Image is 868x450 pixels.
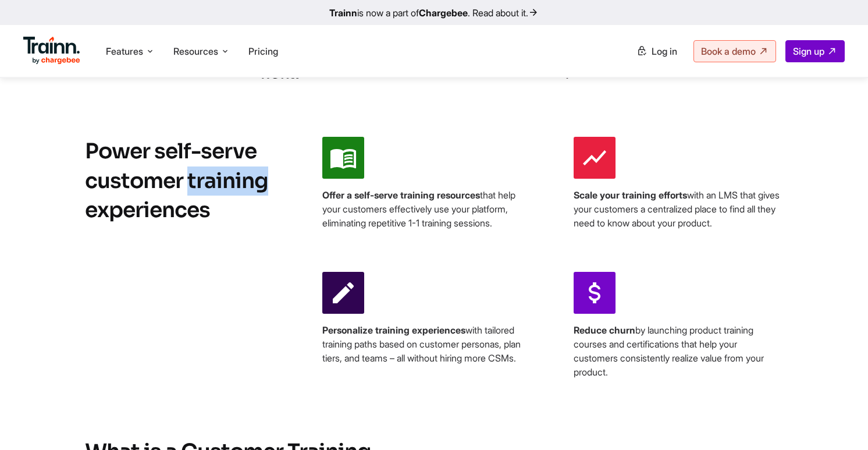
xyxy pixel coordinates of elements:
[23,37,80,65] img: Trainn Logo
[106,45,143,58] span: Features
[322,324,465,336] b: Personalize training experiences
[329,7,357,19] b: Trainn
[85,137,283,372] h2: Power self-serve customer training experiences
[810,394,868,450] iframe: Chat Widget
[693,40,776,62] a: Book a demo
[322,323,532,365] p: with tailored training paths based on customer personas, plan tiers, and teams – all without hiri...
[629,41,684,62] a: Log in
[419,7,468,19] b: Chargebee
[652,45,677,57] span: Log in
[785,40,845,62] a: Sign up
[793,45,824,57] span: Sign up
[322,189,480,201] b: Offer a self-serve training resources
[173,45,218,58] span: Resources
[574,189,687,201] b: Scale your training efforts
[574,323,783,379] p: by launching product training courses and certifications that help your customers consistently re...
[574,188,783,230] p: with an LMS that gives your customers a centralized place to find all they need to know about you...
[248,45,278,57] a: Pricing
[574,324,635,336] b: Reduce churn
[322,188,532,230] p: that help your customers effectively use your platform, eliminating repetitive 1-1 training sessi...
[701,45,756,57] span: Book a demo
